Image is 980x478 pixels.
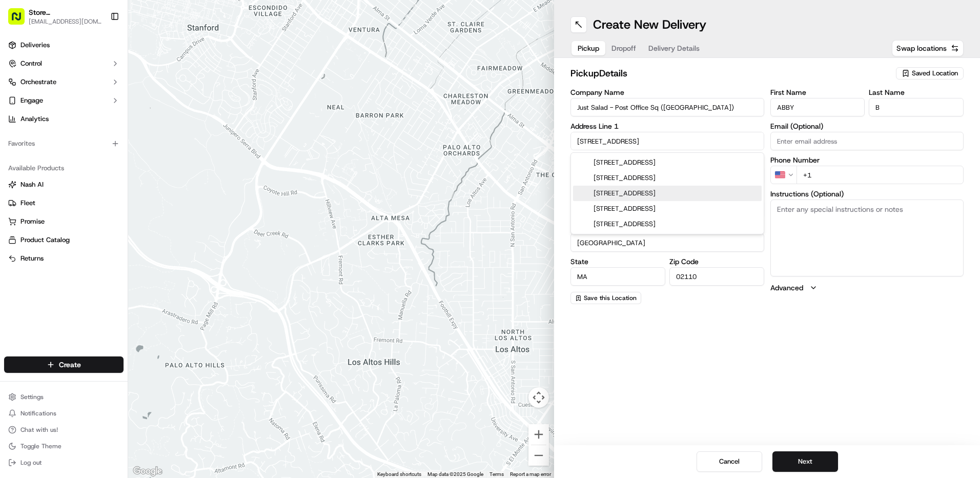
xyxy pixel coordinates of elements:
[21,41,50,50] span: Deliveries
[21,160,29,168] img: 1736555255976-a54dd68f-1ca7-489b-9aae-adbdc363a1c4
[4,74,124,90] button: Orchestrate
[770,98,865,116] input: Enter first name
[174,101,187,113] button: Start new chat
[21,114,49,124] span: Analytics
[21,254,44,263] span: Returns
[570,132,764,150] input: Enter address
[10,10,31,31] img: Nash
[4,111,124,127] a: Analytics
[159,131,187,144] button: See all
[593,16,706,33] h1: Create New Delivery
[21,59,42,68] span: Control
[46,98,168,108] div: Start new chat
[570,98,764,116] input: Enter company name
[21,202,78,212] span: Knowledge Base
[21,77,56,87] span: Orchestrate
[131,465,165,478] img: Google
[29,7,105,17] button: Store [STREET_ADDRESS] ([GEOGRAPHIC_DATA]) (Just Salad)
[4,160,124,176] div: Available Products
[896,43,947,53] span: Swap locations
[570,152,764,234] div: Suggestions
[6,197,83,216] a: 📗Knowledge Base
[10,41,187,57] p: Welcome 👋
[21,459,42,467] span: Log out
[4,250,124,267] button: Returns
[570,292,641,304] button: Save this Location
[87,203,95,211] div: 💻
[4,356,124,373] button: Create
[4,195,124,211] button: Fleet
[573,170,762,186] div: [STREET_ADDRESS]
[570,89,764,96] label: Company Name
[770,190,964,197] label: Instructions (Optional)
[4,92,124,109] button: Engage
[21,235,70,245] span: Product Catalog
[573,155,762,170] div: [STREET_ADDRESS]
[869,98,964,116] input: Enter last name
[427,471,483,477] span: Map data ©2025 Google
[377,471,421,478] button: Keyboard shortcuts
[770,123,964,130] label: Email (Optional)
[21,180,44,189] span: Nash AI
[869,89,964,96] label: Last Name
[102,227,124,234] span: Pylon
[97,202,165,212] span: API Documentation
[46,108,141,116] div: We're available if you need us!
[570,123,764,130] label: Address Line 1
[4,423,124,437] button: Chat with us!
[8,217,119,226] a: Promise
[4,455,124,470] button: Log out
[29,17,105,26] button: [EMAIL_ADDRESS][DOMAIN_NAME]
[510,471,551,477] a: Report a map error
[611,43,636,53] span: Dropoff
[770,156,964,164] label: Phone Number
[570,66,890,81] h2: pickup Details
[4,37,124,53] a: Deliveries
[528,387,549,408] button: Map camera controls
[528,445,549,466] button: Zoom out
[21,217,45,226] span: Promise
[72,226,124,234] a: Powered byPylon
[21,96,43,105] span: Engage
[8,235,119,245] a: Product Catalog
[573,201,762,216] div: [STREET_ADDRESS]
[21,198,35,208] span: Fleet
[83,197,169,216] a: 💻API Documentation
[570,258,665,265] label: State
[4,406,124,421] button: Notifications
[21,393,44,401] span: Settings
[570,233,764,252] input: Enter country
[4,232,124,248] button: Product Catalog
[138,159,141,167] span: •
[10,203,18,211] div: 📗
[8,254,119,263] a: Returns
[21,409,56,417] span: Notifications
[8,180,119,189] a: Nash AI
[59,360,81,370] span: Create
[10,149,27,166] img: Joana Marie Avellanoza
[770,132,964,150] input: Enter email address
[32,159,136,167] span: [PERSON_NAME] [PERSON_NAME]
[21,426,58,434] span: Chat with us!
[570,267,665,286] input: Enter state
[131,465,165,478] a: Open this area in Google Maps (opens a new window)
[22,98,40,116] img: 1727276513143-84d647e1-66c0-4f92-a045-3c9f9f5dfd92
[669,267,764,286] input: Enter zip code
[4,55,124,72] button: Control
[144,159,165,167] span: [DATE]
[892,40,964,56] button: Swap locations
[8,198,119,208] a: Fleet
[770,89,865,96] label: First Name
[4,4,106,29] button: Store [STREET_ADDRESS] ([GEOGRAPHIC_DATA]) (Just Salad)[EMAIL_ADDRESS][DOMAIN_NAME]
[648,43,700,53] span: Delivery Details
[578,43,599,53] span: Pickup
[4,213,124,230] button: Promise
[27,66,185,77] input: Got a question? Start typing here...
[489,471,504,477] a: Terms (opens in new tab)
[10,133,69,142] div: Past conversations
[4,176,124,193] button: Nash AI
[912,69,958,78] span: Saved Location
[10,98,29,116] img: 1736555255976-a54dd68f-1ca7-489b-9aae-adbdc363a1c4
